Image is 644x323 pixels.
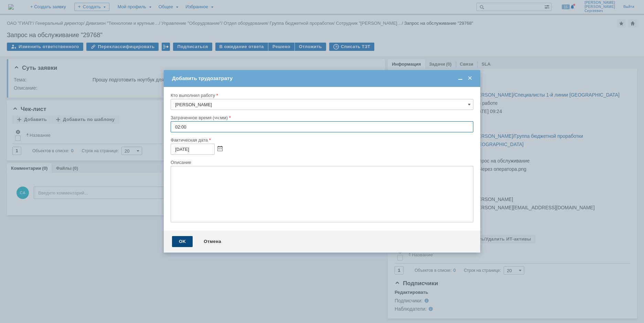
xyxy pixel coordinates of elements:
div: Фактическая дата [171,138,472,142]
span: Закрыть [466,75,473,81]
div: Добавить трудозатрату [172,75,473,81]
div: Описание [171,160,472,165]
div: Затраченное время (чч:мм) [171,115,472,120]
div: Кто выполнил работу [171,93,472,98]
span: Свернуть (Ctrl + M) [457,75,464,81]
